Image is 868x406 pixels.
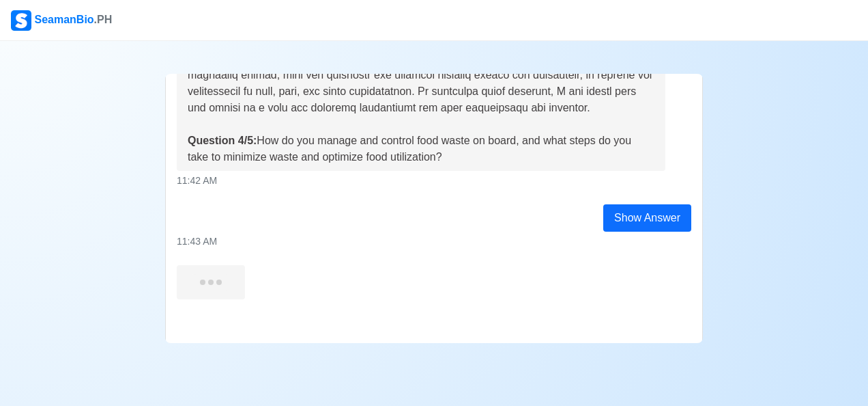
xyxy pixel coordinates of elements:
[603,204,691,232] div: Show Answer
[11,10,31,31] img: Logo
[177,234,691,249] div: 11:43 AM
[94,14,113,25] span: .PH
[11,10,112,31] div: SeamanBio
[177,174,691,188] div: 11:42 AM
[188,135,257,146] strong: Question 4/5:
